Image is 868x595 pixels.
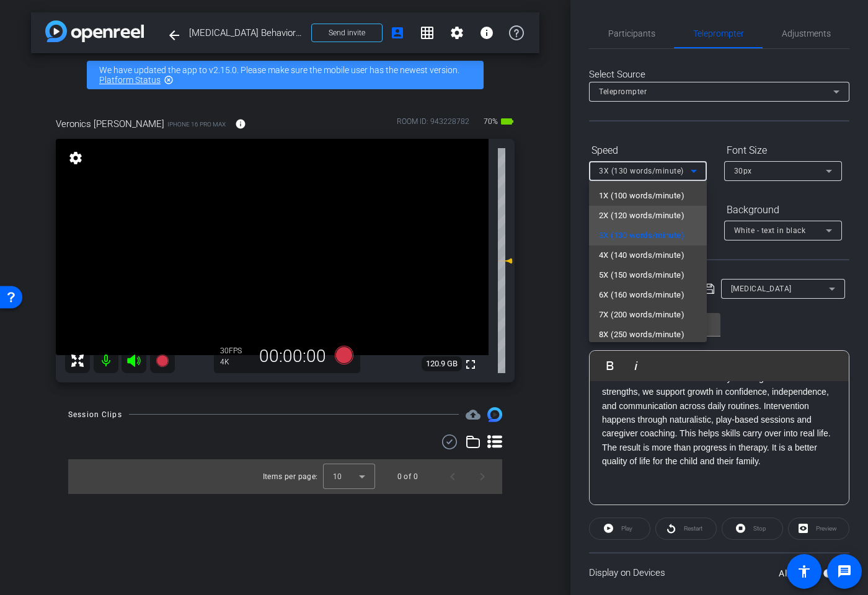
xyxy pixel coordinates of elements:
[599,208,684,223] span: 2X (120 words/minute)
[599,248,684,263] span: 4X (140 words/minute)
[599,188,684,203] span: 1X (100 words/minute)
[599,307,684,322] span: 7X (200 words/minute)
[599,228,684,243] span: 3X (130 words/minute)
[599,327,684,342] span: 8X (250 words/minute)
[599,268,684,283] span: 5X (150 words/minute)
[599,288,684,302] span: 6X (160 words/minute)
